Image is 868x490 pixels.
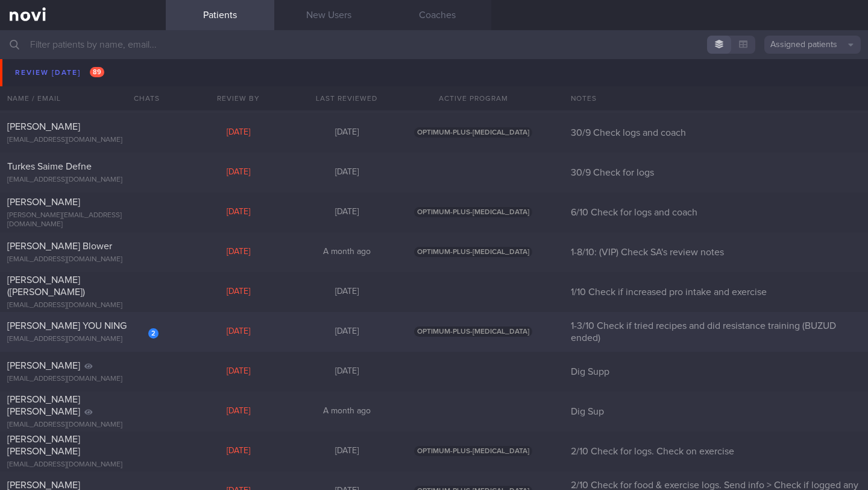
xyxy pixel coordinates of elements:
[184,247,292,258] div: [DATE]
[7,136,159,145] div: [EMAIL_ADDRESS][DOMAIN_NAME]
[564,87,868,99] div: Dig Supp
[564,206,868,218] div: 6/10 Check for logs and coach
[184,167,292,178] div: [DATE]
[184,446,292,457] div: [DATE]
[184,287,292,297] div: [DATE]
[564,406,868,418] div: Dig Sup
[7,275,85,297] span: [PERSON_NAME] ([PERSON_NAME])
[292,406,401,417] div: A month ago
[564,445,868,457] div: 2/10 Check for logs. Check on exercise
[184,127,292,138] div: [DATE]
[184,87,292,98] div: [DATE]
[7,255,159,264] div: [EMAIL_ADDRESS][DOMAIN_NAME]
[292,247,401,258] div: A month ago
[292,366,401,377] div: [DATE]
[184,406,292,417] div: [DATE]
[292,207,401,218] div: [DATE]
[292,167,401,178] div: [DATE]
[564,320,868,344] div: 1-3/10 Check if tried recipes and did resistance training (BUZUD ended)
[292,87,401,98] div: A month ago
[564,167,868,179] div: 30/9 Check for logs
[414,326,532,337] span: OPTIMUM-PLUS-[MEDICAL_DATA]
[292,446,401,457] div: [DATE]
[7,96,159,105] div: [EMAIL_ADDRESS][DOMAIN_NAME]
[184,366,292,377] div: [DATE]
[414,127,532,138] span: OPTIMUM-PLUS-[MEDICAL_DATA]
[7,241,112,251] span: [PERSON_NAME] Blower
[564,127,868,139] div: 30/9 Check logs and coach
[564,366,868,378] div: Dig Supp
[7,460,159,469] div: [EMAIL_ADDRESS][DOMAIN_NAME]
[7,321,127,331] span: [PERSON_NAME] YOU NING
[292,326,401,337] div: [DATE]
[7,361,80,371] span: [PERSON_NAME]
[7,301,159,310] div: [EMAIL_ADDRESS][DOMAIN_NAME]
[414,247,532,257] span: OPTIMUM-PLUS-[MEDICAL_DATA]
[414,207,532,217] span: OPTIMUM-PLUS-[MEDICAL_DATA]
[7,176,159,185] div: [EMAIL_ADDRESS][DOMAIN_NAME]
[7,82,80,92] span: [PERSON_NAME]
[292,127,401,138] div: [DATE]
[7,480,80,490] span: [PERSON_NAME]
[148,328,159,339] div: 2
[7,122,80,132] span: [PERSON_NAME]
[7,375,159,384] div: [EMAIL_ADDRESS][DOMAIN_NAME]
[7,421,159,430] div: [EMAIL_ADDRESS][DOMAIN_NAME]
[7,62,159,71] div: [EMAIL_ADDRESS][DOMAIN_NAME]
[764,36,861,54] button: Assigned patients
[564,246,868,258] div: 1-8/10: (VIP) Check SA's review notes
[292,287,401,297] div: [DATE]
[7,395,80,416] span: [PERSON_NAME] [PERSON_NAME]
[7,211,159,229] div: [PERSON_NAME][EMAIL_ADDRESS][DOMAIN_NAME]
[564,286,868,298] div: 1/10 Check if increased pro intake and exercise
[7,162,92,171] span: Turkes Saime Defne
[184,326,292,337] div: [DATE]
[414,446,532,456] span: OPTIMUM-PLUS-[MEDICAL_DATA]
[184,207,292,218] div: [DATE]
[7,197,80,207] span: [PERSON_NAME]
[7,335,159,344] div: [EMAIL_ADDRESS][DOMAIN_NAME]
[7,434,80,456] span: [PERSON_NAME] [PERSON_NAME]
